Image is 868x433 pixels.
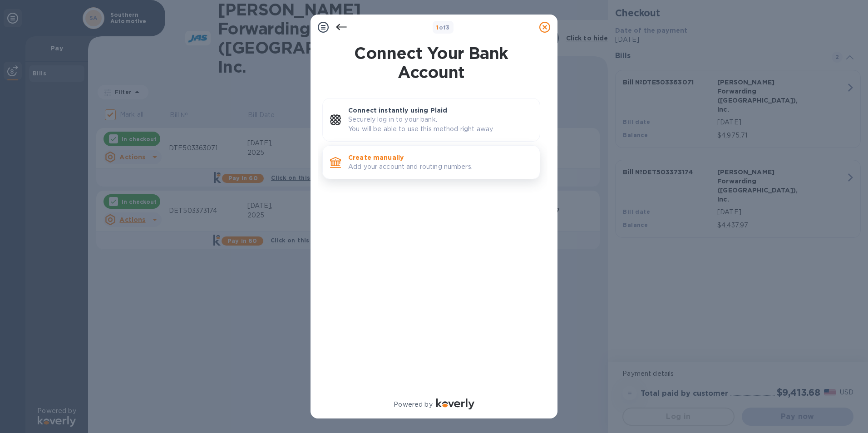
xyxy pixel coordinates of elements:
img: Logo [436,399,474,409]
p: Add your account and routing numbers. [348,162,533,172]
p: Create manually [348,153,533,162]
p: Powered by [394,400,432,409]
h1: Connect Your Bank Account [319,44,544,82]
p: Securely log in to your bank. You will be able to use this method right away. [348,115,533,134]
span: 1 [436,24,439,31]
b: of 3 [436,24,450,31]
p: Connect instantly using Plaid [348,106,533,115]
